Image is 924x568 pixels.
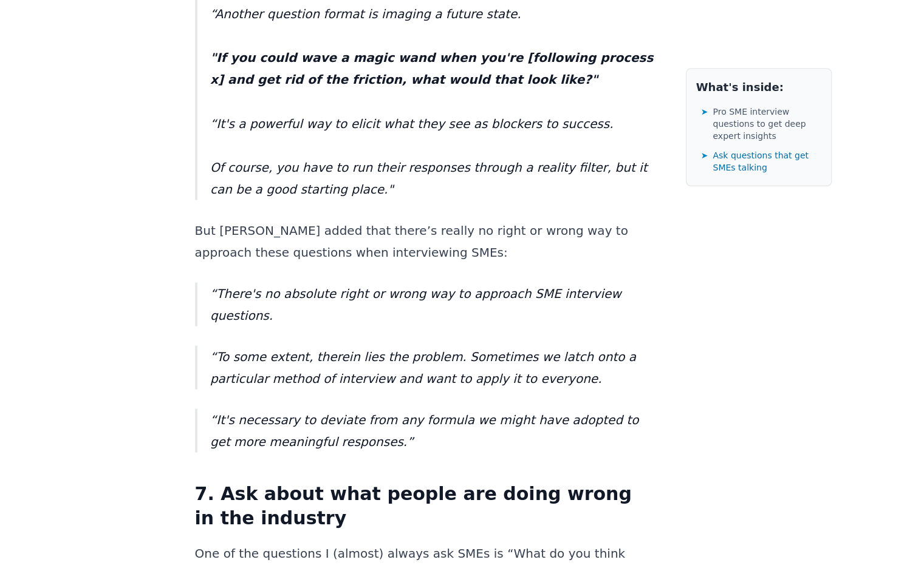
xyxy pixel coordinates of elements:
[195,282,657,326] blockquote: “There's no absolute right or wrong way to approach SME interview questions.
[696,78,821,95] h2: What's inside:
[210,50,653,87] strong: "If you could wave a magic wand when you're [following process x] and get rid of the friction, wh...
[701,149,708,161] span: ➤
[713,149,821,173] span: Ask questions that get SMEs talking
[195,345,657,389] blockquote: “To some extent, therein lies the problem. Sometimes we latch onto a particular method of intervi...
[701,146,821,175] a: ➤Ask questions that get SMEs talking
[701,105,708,117] span: ➤
[195,482,632,528] strong: 7. Ask about what people are doing wrong in the industry
[195,219,657,263] p: But [PERSON_NAME] added that there’s really no right or wrong way to approach these questions whe...
[713,105,821,141] span: Pro SME interview questions to get deep expert insights
[701,103,821,144] a: ➤Pro SME interview questions to get deep expert insights
[195,408,657,452] blockquote: “It's necessary to deviate from any formula we might have adopted to get more meaningful responses.”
